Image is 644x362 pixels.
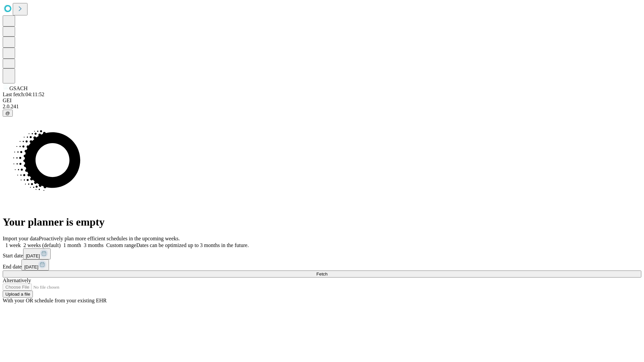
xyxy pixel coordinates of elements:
[39,236,180,241] span: Proactively plan more efficient schedules in the upcoming weeks.
[9,85,28,91] span: GSACH
[136,242,249,248] span: Dates can be optimized up to 3 months in the future.
[5,111,10,116] span: @
[21,259,49,270] button: [DATE]
[63,242,81,248] span: 1 month
[3,270,641,278] button: Fetch
[3,92,44,97] span: Last fetch: 04:11:52
[3,236,39,241] span: Import your data
[84,242,104,248] span: 3 months
[26,253,40,258] span: [DATE]
[3,278,31,283] span: Alternatively
[5,242,21,248] span: 1 week
[106,242,136,248] span: Custom range
[24,264,38,269] span: [DATE]
[23,242,61,248] span: 2 weeks (default)
[3,248,641,259] div: Start date
[3,216,641,228] h1: Your planner is empty
[3,98,641,104] div: GEI
[316,271,327,277] span: Fetch
[3,259,641,270] div: End date
[23,248,51,259] button: [DATE]
[3,110,13,117] button: @
[3,298,107,303] span: With your OR schedule from your existing EHR
[3,104,641,110] div: 2.0.241
[3,291,33,298] button: Upload a file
